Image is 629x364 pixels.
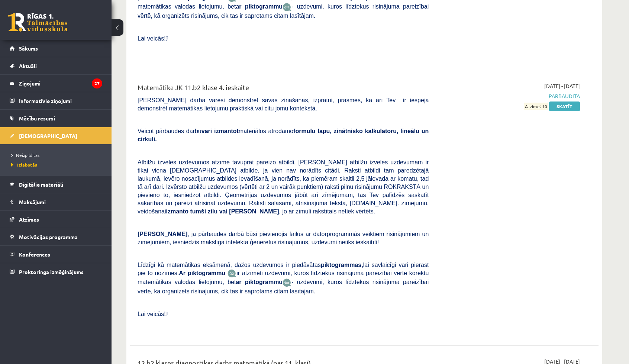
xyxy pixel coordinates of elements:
span: Digitālie materiāli [19,181,63,188]
legend: Maksājumi [19,193,102,210]
span: Veicot pārbaudes darbu materiālos atrodamo [138,128,429,142]
span: Neizpildītās [11,152,39,158]
legend: Ziņojumi [19,75,102,92]
span: [DEMOGRAPHIC_DATA] [19,132,77,139]
span: Atzīme: 10 [524,103,548,110]
i: 27 [92,78,102,88]
div: Matemātika JK 11.b2 klase 4. ieskaite [138,82,429,96]
span: Mācību resursi [19,115,55,122]
span: Lai veicās! [138,311,166,317]
a: Proktoringa izmēģinājums [10,263,102,280]
span: - uzdevumi, kuros līdztekus risinājuma pareizībai vērtē, kā organizēts risinājums, cik tas ir sap... [138,279,429,294]
span: [PERSON_NAME] [138,231,187,237]
a: Rīgas 1. Tālmācības vidusskola [8,13,68,32]
img: wKvN42sLe3LLwAAAABJRU5ErkJggg== [283,3,291,12]
span: Aktuāli [19,62,37,69]
a: Motivācijas programma [10,228,102,245]
b: vari izmantot [201,128,239,134]
img: JfuEzvunn4EvwAAAAASUVORK5CYII= [228,269,236,278]
a: Skatīt [549,102,580,111]
a: Neizpildītās [11,152,104,158]
a: Mācību resursi [10,110,102,127]
a: Digitālie materiāli [10,176,102,193]
span: Sākums [19,45,38,52]
a: Atzīmes [10,211,102,228]
a: Maksājumi [10,193,102,210]
span: Izlabotās [11,162,37,168]
b: tumši zilu vai [PERSON_NAME] [190,208,279,215]
img: wKvN42sLe3LLwAAAABJRU5ErkJggg== [283,278,291,287]
b: ar piktogrammu [236,3,283,10]
a: Aktuāli [10,57,102,74]
span: Lai veicās! [138,35,166,42]
span: [DATE] - [DATE] [544,82,580,90]
a: Konferences [10,246,102,263]
b: izmanto [166,208,188,215]
span: , ja pārbaudes darbā būsi pievienojis failus ar datorprogrammās veiktiem risinājumiem un zīmējumi... [138,231,429,245]
span: - uzdevumi, kuros līdztekus risinājuma pareizībai vērtē, kā organizēts risinājums, cik tas ir sap... [138,3,429,19]
span: Proktoringa izmēģinājums [19,268,84,275]
span: Motivācijas programma [19,233,78,240]
a: Izlabotās [11,161,104,168]
a: [DEMOGRAPHIC_DATA] [10,127,102,144]
a: Ziņojumi27 [10,75,102,92]
span: Atbilžu izvēles uzdevumos atzīmē tavuprāt pareizo atbildi. [PERSON_NAME] atbilžu izvēles uzdevuma... [138,159,429,215]
legend: Informatīvie ziņojumi [19,92,102,109]
b: ar piktogrammu [236,279,283,285]
span: Konferences [19,251,50,258]
span: J [166,311,168,317]
span: [PERSON_NAME] darbā varēsi demonstrēt savas zināšanas, izpratni, prasmes, kā arī Tev ir iespēja d... [138,97,429,112]
b: piktogrammas, [321,262,363,268]
span: J [166,35,168,42]
span: Pārbaudīta [440,92,580,100]
span: ir atzīmēti uzdevumi, kuros līdztekus risinājuma pareizībai vērtē korektu matemātikas valodas lie... [138,270,429,285]
span: Līdzīgi kā matemātikas eksāmenā, dažos uzdevumos ir piedāvātas lai savlaicīgi vari pierast pie to... [138,262,429,276]
a: Sākums [10,40,102,57]
b: Ar piktogrammu [179,270,225,276]
span: Atzīmes [19,216,39,223]
a: Informatīvie ziņojumi [10,92,102,109]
